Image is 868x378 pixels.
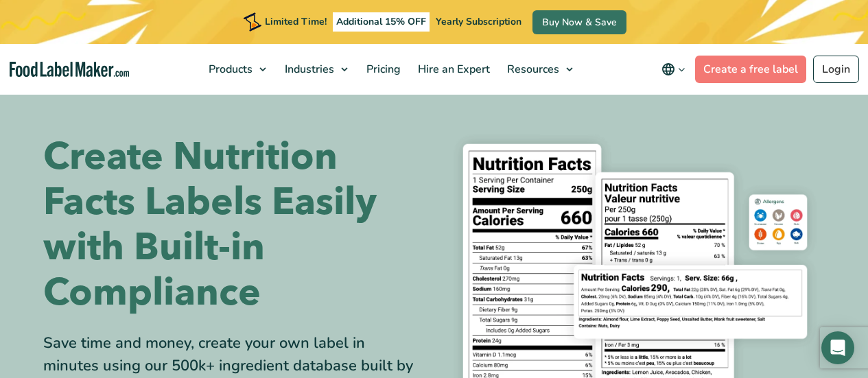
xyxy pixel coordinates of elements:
a: Resources [499,44,580,95]
span: Limited Time! [265,15,327,28]
a: Pricing [358,44,406,95]
span: Resources [503,62,561,77]
span: Industries [281,62,336,77]
a: Products [200,44,273,95]
h1: Create Nutrition Facts Labels Easily with Built-in Compliance [43,134,424,316]
span: Hire an Expert [414,62,491,77]
a: Industries [277,44,355,95]
span: Yearly Subscription [436,15,521,28]
a: Buy Now & Save [532,10,626,34]
span: Products [204,62,254,77]
span: Additional 15% OFF [333,12,430,32]
div: Open Intercom Messenger [821,331,854,364]
a: Create a free label [695,56,806,83]
span: Pricing [362,62,402,77]
a: Hire an Expert [410,44,495,95]
a: Login [813,56,859,83]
